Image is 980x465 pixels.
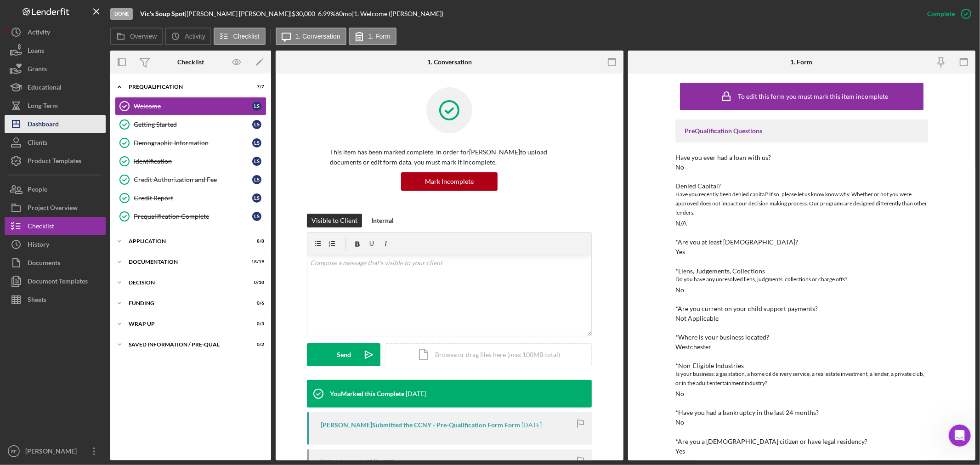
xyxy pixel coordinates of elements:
button: go back [6,4,23,21]
div: Please explain your issue and give any context you feel may be relevant. [15,16,143,34]
div: L S [252,120,261,129]
button: Activity [5,23,106,41]
div: No [675,286,684,294]
button: Educational [5,78,106,96]
div: People [28,180,47,201]
div: [PERSON_NAME] D is unable to access my active loans [40,52,169,70]
div: L S [252,102,261,111]
div: *Are you current on your child support payments? [675,305,928,312]
img: Profile image for Christina [28,130,37,139]
div: *Are you a [DEMOGRAPHIC_DATA] citizen or have legal residency? [675,438,928,445]
iframe: Intercom live chat [949,425,971,447]
a: WelcomeLS [115,97,266,115]
div: Prequalification Complete [134,213,252,220]
div: Visible to Client [312,214,357,227]
div: 0 / 6 [248,301,264,306]
button: Clients [5,133,106,152]
div: Credit Report [134,194,252,202]
div: Thank you for reaching out. I'm sorry you and [PERSON_NAME] are experiencing this! I'm unable to ... [15,169,143,250]
a: IdentificationLS [115,152,266,170]
div: Complete [927,5,955,23]
button: Checklist [5,217,106,235]
a: Getting StartedLS [115,115,266,134]
div: 0 / 3 [248,321,264,327]
a: Demographic InformationLS [115,134,266,152]
a: Grants [5,60,106,78]
button: Activity [165,28,211,45]
div: You Marked this Complete [330,390,404,397]
div: Do you have any unresolved liens, judgments, collections or charge offs? [675,275,928,284]
button: 1. Conversation [276,28,346,45]
div: Internal [371,214,394,227]
p: Active 15h ago [45,11,89,21]
div: Loans [28,41,44,62]
button: Product Templates [5,152,106,170]
b: [PERSON_NAME] [40,131,91,137]
div: 1. Form [791,58,813,66]
text: EF [11,449,17,454]
div: Documents [28,254,60,274]
a: Documents [5,254,106,272]
a: Long-Term [5,96,106,115]
b: Vic's Soup Spot [140,10,185,17]
button: Upload attachment [44,294,51,301]
div: L S [252,157,261,166]
button: Gif picker [29,294,36,301]
div: Welcome [134,102,252,110]
div: Please explain your issue and give any context you feel may be relevant. [7,10,151,39]
a: Dashboard [5,115,106,133]
button: Visible to Client [307,214,362,227]
div: Yes [675,448,685,455]
div: 7 / 7 [248,84,264,90]
textarea: Message… [8,274,176,290]
div: Operator says… [7,83,176,128]
div: joined the conversation [40,130,157,138]
div: L S [252,138,261,147]
h1: [PERSON_NAME] [45,5,104,11]
button: Internal [367,214,398,227]
div: Prequalification [129,84,241,90]
label: 1. Form [368,33,391,40]
div: $30,000 [292,10,318,17]
div: Educational [28,78,62,99]
div: | [140,10,187,17]
div: [PERSON_NAME] D is unable to access my active loans [33,46,176,75]
div: Demographic Information [134,139,252,147]
div: *Liens, Judgements, Collections [675,267,928,275]
button: Complete [918,5,975,23]
div: Saved Information / Pre-Qual [129,342,241,347]
div: | 1. Welcome ([PERSON_NAME]) [352,10,443,17]
div: 8 / 8 [248,238,264,244]
div: Project Overview [28,198,78,219]
div: History [28,235,49,256]
button: History [5,235,106,254]
div: [PERSON_NAME] Submitted the CCNY - Pre-Qualification Form Form [321,421,520,429]
button: Send [307,343,380,366]
div: Have you recently been denied capital? If so, please let us know know why. Whether or not you wer... [675,190,928,217]
div: 60 mo [335,10,352,17]
button: Overview [110,28,163,45]
button: Sheets [5,290,106,309]
div: Activity [28,23,50,44]
button: Home [144,4,161,21]
button: Start recording [58,294,66,301]
p: This item has been marked complete. In order for [PERSON_NAME] to upload documents or edit form d... [330,147,569,168]
button: Project Overview [5,198,106,217]
label: Checklist [233,33,260,40]
div: [PERSON_NAME] [PERSON_NAME] | [187,10,292,17]
div: Long-Term [28,96,58,117]
div: L S [252,175,261,184]
button: Loans [5,41,106,60]
div: Hi [PERSON_NAME],Thank you for reaching out. I'm sorry you and [PERSON_NAME] are experiencing thi... [7,149,151,291]
div: No [675,390,684,397]
div: Grants [28,60,47,80]
div: Yes [675,248,685,255]
div: *Have you had a bankruptcy in the last 24 months? [675,409,928,416]
div: Christina says… [7,149,176,312]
